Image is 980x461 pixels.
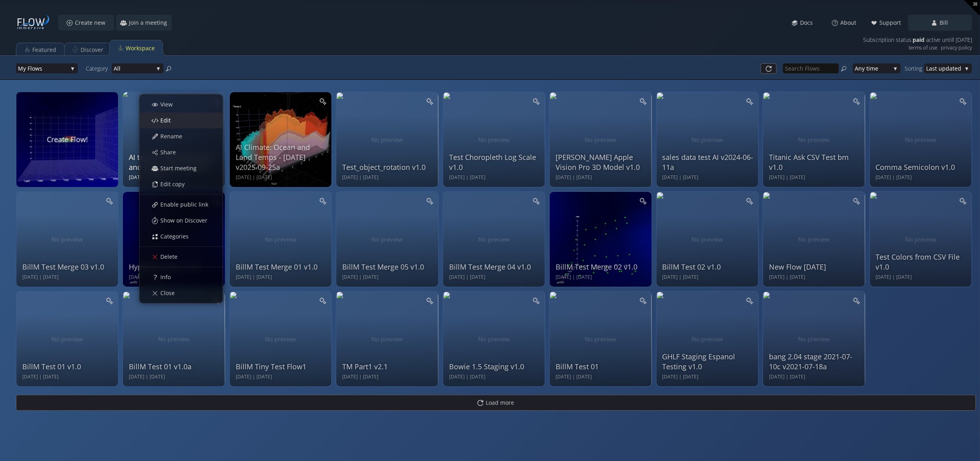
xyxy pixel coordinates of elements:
span: Show on Discover [160,217,212,225]
div: Test Colors from CSV File v1.0 [876,252,968,272]
a: terms of use [909,43,937,53]
span: Close [160,289,179,297]
div: Bowie 1.5 Staging v1.0 [449,362,541,372]
div: Featured [32,42,56,57]
div: Hyperlink Test1 v1.00 [129,262,221,272]
div: BillM Test Merge 04 v1.0 [449,262,541,272]
span: View [160,100,177,108]
span: Load more [485,399,519,407]
div: [DATE] | [DATE] [876,174,968,181]
div: [DATE] | [DATE] [236,174,327,181]
span: Docs [800,19,818,27]
div: [DATE] | [DATE] [663,374,754,380]
div: [DATE] | [DATE] [449,374,541,380]
div: [DATE] | [DATE] [769,174,861,181]
div: Discover [81,42,103,57]
div: BillM Tiny Test Flow1 [236,362,327,372]
div: Category [86,63,112,73]
input: Search Flows [783,63,839,73]
div: Sorting [905,63,924,73]
div: [DATE] | [DATE] [129,174,221,181]
div: Test Choropleth Log Scale v1.0 [449,152,541,172]
span: My Flo [18,63,35,73]
div: AI Climate: Ocean and Land Temps - [DATE] v2025-09-25a [236,142,327,173]
span: Create new [75,19,110,27]
span: Any ti [855,63,870,73]
div: [DATE] | [DATE] [449,174,541,181]
div: BillM Test Merge 03 v1.0 [22,262,114,272]
div: [DATE] | [DATE] [769,274,861,281]
div: Titanic Ask CSV Test bm v1.0 [769,152,861,172]
span: La [926,63,932,73]
span: Share [160,148,181,156]
span: Delete [160,253,182,261]
span: Bill [939,19,953,27]
div: BillM Test Merge 05 v1.0 [342,262,434,272]
div: [DATE] | [DATE] [342,374,434,380]
div: [DATE] | [DATE] [22,274,114,281]
div: [DATE] | [DATE] [876,274,968,281]
div: [DATE] | [DATE] [663,274,754,281]
div: sales data test AI v2024-06-11a [663,152,754,172]
a: privacy policy [941,43,972,53]
span: Rename [160,132,187,140]
span: Support [879,19,906,27]
div: Workspace [126,41,155,56]
div: New Flow [DATE] [769,262,861,272]
span: All [114,63,154,73]
div: [DATE] | [DATE] [342,174,434,181]
div: bang 2.04 stage 2021-07-10c v2021-07-18a [769,352,861,372]
span: Edit copy [160,180,189,188]
div: [DATE] | [DATE] [663,174,754,181]
span: Edit [160,116,175,124]
div: [DATE] | [DATE] [22,374,114,380]
div: BillM Test 01 v1.0a [129,362,221,372]
div: BillM Test Merge 02 v1.0 [556,262,647,272]
div: [DATE] | [DATE] [556,174,647,181]
span: Start meeting [160,164,201,172]
div: [DATE] | [DATE] [129,374,221,380]
div: TM Part1 v2.1 [342,362,434,372]
span: Info [160,273,175,281]
div: [DATE] | [DATE] [342,274,434,281]
span: ws [35,63,68,73]
div: [DATE] | [DATE] [129,274,221,281]
div: GHLF Staging Espanol Testing v1.0 [663,352,754,372]
div: BillM Test 02 v1.0 [663,262,754,272]
div: AI test for Life Expectancy and Cities v2025-10-10a [129,152,221,172]
span: Enable public link [160,201,213,209]
div: [DATE] | [DATE] [449,274,541,281]
div: BillM Test Merge 01 v1.0 [236,262,327,272]
span: me [870,63,891,73]
div: Test_object_rotation v1.0 [342,162,434,172]
div: [DATE] | [DATE] [236,374,327,380]
div: Comma Semicolon v1.0 [876,162,968,172]
div: BillM Test 01 [556,362,647,372]
div: [DATE] | [DATE] [769,374,861,380]
span: st updated [932,63,962,73]
div: [DATE] | [DATE] [236,274,327,281]
span: Categories [160,232,193,240]
span: About [840,19,861,27]
div: [DATE] | [DATE] [556,274,647,281]
div: [DATE] | [DATE] [556,374,647,380]
div: BillM Test 01 v1.0 [22,362,114,372]
span: Join a meeting [128,19,172,27]
div: [PERSON_NAME] Apple Vision Pro 3D Model v1.0 [556,152,647,172]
